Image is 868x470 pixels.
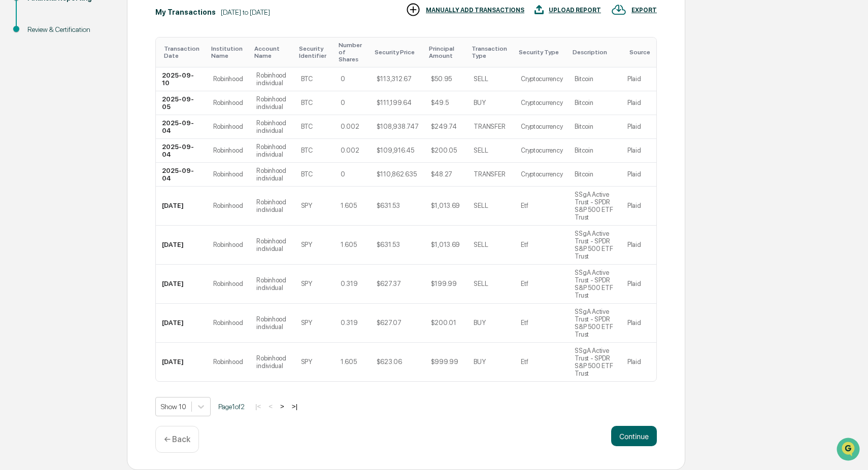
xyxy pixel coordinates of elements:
p: ← Back [164,435,190,444]
div: Toggle SortBy [429,45,464,59]
div: BTC [301,123,313,130]
div: $200.01 [431,319,456,327]
span: Preclearance [20,128,65,138]
div: Cryptocurrency [521,75,562,83]
div: My Transactions [155,8,216,16]
div: TRANSFER [474,170,505,178]
div: BTC [301,170,313,178]
td: Plaid [621,226,656,265]
div: $249.74 [431,123,457,130]
div: BUY [474,358,485,366]
button: Start new chat [173,81,185,93]
div: SSgA Active Trust - SPDR S&P 500 ETF Trust [575,347,615,377]
div: $113,312.67 [377,75,412,83]
div: 0.319 [341,280,358,287]
div: SPY [301,202,312,209]
iframe: Open customer support [836,437,863,464]
td: 2025-09-04 [156,115,207,139]
span: Page 1 of 2 [218,403,245,411]
td: Plaid [621,187,656,226]
div: $108,938.747 [377,123,419,130]
div: Bitcoin [575,147,593,154]
div: $631.53 [377,241,400,248]
div: 1.605 [341,241,357,248]
div: Robinhood [213,241,243,248]
img: MANUALLY ADD TRANSACTIONS [406,2,421,17]
td: Robinhood individual [250,226,294,265]
div: 1.605 [341,358,357,366]
div: SSgA Active Trust - SPDR S&P 500 ETF Trust [575,269,615,299]
div: 1.605 [341,202,357,209]
td: Robinhood individual [250,115,294,139]
td: [DATE] [156,304,207,343]
td: 2025-09-05 [156,91,207,115]
div: 0.002 [341,123,359,130]
div: Review & Certification [27,24,111,35]
div: $49.5 [431,99,449,106]
div: $627.07 [377,319,402,327]
div: Etf [521,358,528,366]
div: Etf [521,319,528,327]
div: $631.53 [377,202,400,209]
div: BUY [474,99,485,106]
div: Robinhood [213,358,243,366]
div: 0 [341,170,345,178]
div: 0.002 [341,147,359,154]
div: $111,199.64 [377,99,412,106]
td: Robinhood individual [250,343,294,381]
div: Bitcoin [575,123,593,130]
td: Plaid [621,115,656,139]
div: SELL [474,75,488,83]
button: >| [289,402,301,411]
div: Toggle SortBy [629,49,652,56]
div: We're available if you need us! [35,88,128,96]
div: Toggle SortBy [164,45,203,59]
span: Data Lookup [20,147,64,157]
td: 2025-09-04 [156,139,207,163]
div: SELL [474,241,488,248]
div: Toggle SortBy [211,45,247,59]
div: Toggle SortBy [299,45,330,59]
div: $110,862.635 [377,170,417,178]
div: SPY [301,319,312,327]
div: 0.319 [341,319,358,327]
a: 🔎Data Lookup [6,143,68,161]
td: Plaid [621,163,656,187]
div: $1,013.69 [431,202,460,209]
div: BTC [301,75,313,83]
div: Toggle SortBy [254,45,290,59]
img: 1746055101610-c473b297-6a78-478c-a979-82029cc54cd1 [10,78,28,96]
div: SPY [301,280,312,287]
td: Robinhood individual [250,67,294,91]
div: $1,013.69 [431,241,460,248]
div: Etf [521,202,528,209]
td: Plaid [621,139,656,163]
div: Cryptocurrency [521,99,562,106]
div: $623.06 [377,358,402,366]
div: Start new chat [35,78,166,88]
td: Robinhood individual [250,304,294,343]
a: 🖐️Preclearance [6,124,70,142]
td: Robinhood individual [250,139,294,163]
div: Robinhood [213,123,243,130]
td: Robinhood individual [250,91,294,115]
img: UPLOAD REPORT [535,2,544,17]
div: BTC [301,99,313,106]
td: Plaid [621,67,656,91]
div: Cryptocurrency [521,147,562,154]
div: $109,916.45 [377,147,414,154]
td: [DATE] [156,343,207,381]
div: Robinhood [213,99,243,106]
div: $50.95 [431,75,452,83]
div: Robinhood [213,147,243,154]
div: Bitcoin [575,170,593,178]
div: Robinhood [213,319,243,327]
td: Plaid [621,91,656,115]
div: UPLOAD REPORT [549,7,601,14]
div: $48.27 [431,170,452,178]
td: Robinhood individual [250,163,294,187]
div: Robinhood [213,170,243,178]
div: Toggle SortBy [573,49,617,56]
div: MANUALLY ADD TRANSACTIONS [426,7,524,14]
